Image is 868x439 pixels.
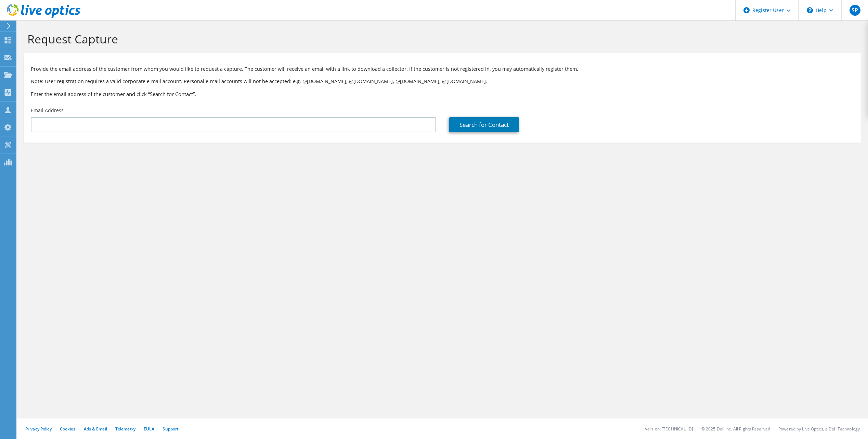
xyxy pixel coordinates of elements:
[31,65,854,73] p: Provide the email address of the customer from whom you would like to request a capture. The cust...
[778,426,860,432] li: Powered by Live Optics, a Dell Technology
[807,7,813,13] svg: \n
[701,426,770,432] li: © 2025 Dell Inc. All Rights Reserved
[31,78,854,85] p: Note: User registration requires a valid corporate e-mail account. Personal e-mail accounts will ...
[144,426,154,432] a: EULA
[115,426,135,432] a: Telemetry
[163,426,179,432] a: Support
[850,5,860,16] span: SP
[645,426,693,432] li: Version: [TECHNICAL_ID]
[27,32,854,46] h1: Request Capture
[449,117,519,132] a: Search for Contact
[31,90,854,98] h3: Enter the email address of the customer and click “Search for Contact”.
[60,426,76,432] a: Cookies
[25,426,52,432] a: Privacy Policy
[31,107,64,114] label: Email Address
[84,426,107,432] a: Ads & Email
